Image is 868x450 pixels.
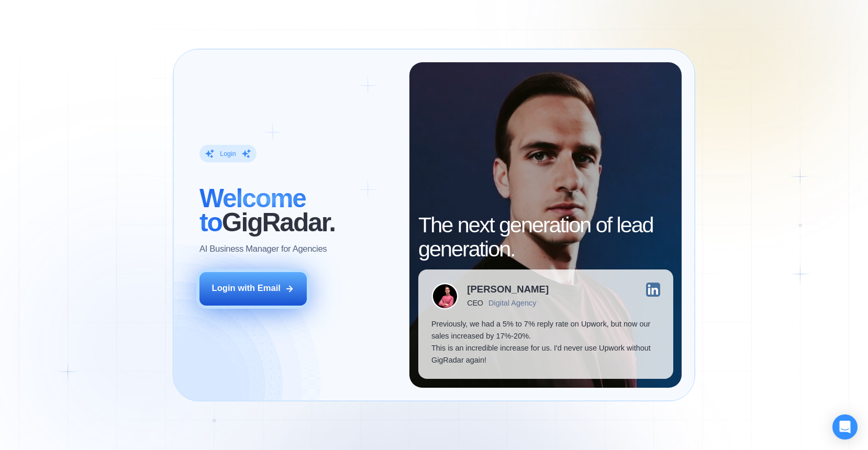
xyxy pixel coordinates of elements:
[431,318,660,366] p: Previously, we had a 5% to 7% reply rate on Upwork, but now our sales increased by 17%-20%. This ...
[467,299,483,308] div: CEO
[199,243,327,255] p: AI Business Manager for Agencies
[467,285,549,295] div: [PERSON_NAME]
[199,272,307,306] button: Login with Email
[199,187,397,234] h2: ‍ GigRadar.
[199,184,306,237] span: Welcome to
[488,299,536,308] div: Digital Agency
[220,150,236,159] div: Login
[212,283,281,295] div: Login with Email
[832,414,858,440] div: Open Intercom Messenger
[418,213,673,261] h2: The next generation of lead generation.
